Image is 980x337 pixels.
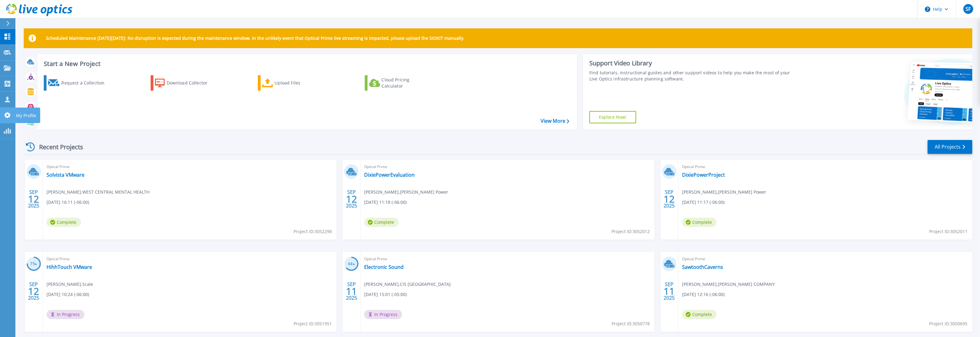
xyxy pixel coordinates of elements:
div: Recent Projects [24,139,91,154]
span: [PERSON_NAME] , Scale [47,281,93,288]
span: Project ID: 3052012 [612,228,650,235]
span: Project ID: 3052011 [929,228,968,235]
p: Scheduled Maintenance [DATE][DATE]: No disruption is expected during the maintenance window. In t... [46,36,465,41]
span: % [353,262,355,266]
div: SEP 2025 [346,188,357,210]
span: [DATE] 16:11 (-06:00) [47,199,89,206]
span: In Progress [364,310,402,319]
span: In Progress [47,310,84,319]
a: All Projects [928,140,972,154]
span: Optical Prime [47,163,333,170]
div: Find tutorials, instructional guides and other support videos to help you make the most of your L... [589,70,792,82]
div: Upload Files [274,77,324,89]
a: Request a Collection [44,75,112,91]
span: [PERSON_NAME] , CIS [GEOGRAPHIC_DATA] [364,281,451,288]
div: Request a Collection [61,77,111,89]
span: Project ID: 3052298 [294,228,332,235]
a: Solvista VMware [47,172,84,178]
span: [DATE] 12:16 (-06:00) [682,291,725,298]
a: Upload Files [258,75,327,91]
span: [PERSON_NAME] , [PERSON_NAME] Power [364,189,448,195]
span: 12 [28,289,39,294]
span: Complete [682,310,717,319]
span: [DATE] 15:01 (-05:00) [364,291,407,298]
span: [PERSON_NAME] , [PERSON_NAME] COMPANY [682,281,775,288]
div: Support Video Library [589,59,792,67]
a: Explore Now! [589,111,636,123]
h3: 64 [344,261,359,268]
span: [PERSON_NAME] , [PERSON_NAME] Power [682,189,766,195]
a: Download Collector [151,75,219,91]
span: 12 [346,196,357,202]
a: Electronic Sound [364,264,404,270]
a: View More [541,118,569,124]
span: Optical Prime [364,163,651,170]
span: [PERSON_NAME] , WEST CENTRAL MENTAL HEALTH [47,189,149,195]
div: Download Collector [167,77,216,89]
span: 11 [346,289,357,294]
div: SEP 2025 [28,188,39,210]
span: Project ID: 3051951 [294,320,332,327]
span: 12 [664,196,675,202]
a: Cloud Pricing Calculator [365,75,433,91]
span: [DATE] 11:17 (-06:00) [682,199,725,206]
a: DixiePowerProject [682,172,725,178]
span: % [35,262,37,266]
a: DixiePowerEvaluation [364,172,415,178]
span: Complete [682,218,717,227]
div: SEP 2025 [346,280,357,302]
div: Cloud Pricing Calculator [382,77,431,89]
p: My Profile [16,108,36,124]
span: Complete [47,218,81,227]
span: Optical Prime [47,256,333,262]
span: [DATE] 11:18 (-06:00) [364,199,407,206]
a: HihhTouch VMware [47,264,92,270]
span: Complete [364,218,399,227]
div: SEP 2025 [28,280,39,302]
h3: Start a New Project [44,60,569,67]
div: SEP 2025 [664,188,675,210]
span: 11 [664,289,675,294]
a: SawtoothCaverns [682,264,723,270]
h3: 75 [26,261,41,268]
span: SF [966,6,971,11]
span: Optical Prime [682,256,969,262]
span: Optical Prime [364,256,651,262]
span: Optical Prime [682,163,969,170]
span: Project ID: 3050695 [929,320,968,327]
span: Project ID: 3050778 [612,320,650,327]
span: 12 [28,196,39,202]
div: SEP 2025 [664,280,675,302]
span: [DATE] 10:24 (-06:00) [47,291,89,298]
